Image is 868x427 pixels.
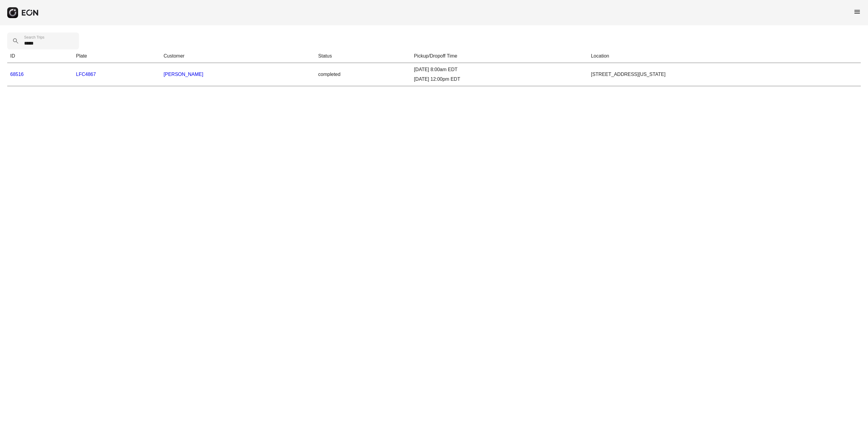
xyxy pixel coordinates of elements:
[7,49,73,63] th: ID
[10,72,24,77] a: 68516
[73,49,160,63] th: Plate
[315,49,411,63] th: Status
[588,63,861,86] td: [STREET_ADDRESS][US_STATE]
[414,76,585,83] div: [DATE] 12:00pm EDT
[414,66,585,73] div: [DATE] 8:00am EDT
[24,35,44,40] label: Search Trips
[161,49,315,63] th: Customer
[588,49,861,63] th: Location
[854,8,861,15] span: menu
[411,49,588,63] th: Pickup/Dropoff Time
[76,72,96,77] a: LFC4867
[315,63,411,86] td: completed
[164,72,203,77] a: [PERSON_NAME]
